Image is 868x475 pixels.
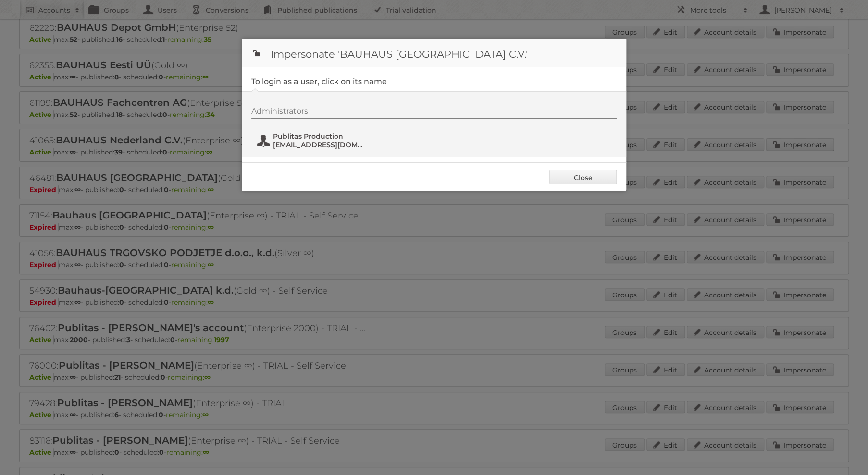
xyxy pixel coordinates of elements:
[549,170,617,184] a: Close
[251,106,617,119] div: Administrators
[251,77,387,86] legend: To login as a user, click on its name
[256,131,369,150] button: Publitas Production [EMAIL_ADDRESS][DOMAIN_NAME]
[273,132,366,141] span: Publitas Production
[273,141,366,149] span: [EMAIL_ADDRESS][DOMAIN_NAME]
[242,39,626,67] h1: Impersonate 'BAUHAUS [GEOGRAPHIC_DATA] C.V.'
